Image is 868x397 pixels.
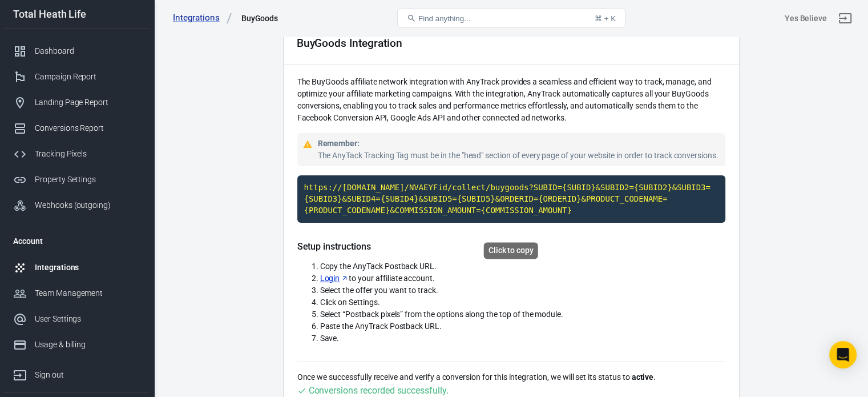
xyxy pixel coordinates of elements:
[35,97,141,109] div: Landing Page Report
[297,175,725,223] code: Click to copy
[35,45,141,57] div: Dashboard
[318,150,718,162] div: The AnyTack Tracking Tag must be in the "head" section of every page of your website in order to ...
[35,174,141,186] div: Property Settings
[4,38,150,64] a: Dashboard
[318,139,360,148] strong: Remember:
[484,242,538,259] div: Click to copy
[35,369,141,381] div: Sign out
[320,322,442,331] span: Paste the AnyTrack Postback URL.
[35,199,141,211] div: Webhooks (outgoing)
[4,141,150,167] a: Tracking Pixels
[4,332,150,358] a: Usage & billing
[418,14,470,23] span: Find anything...
[785,13,827,25] div: Account id: NVAEYFid
[35,287,141,299] div: Team Management
[829,341,857,368] div: Open Intercom Messenger
[397,9,625,28] button: Find anything...⌘ + K
[4,167,150,193] a: Property Settings
[4,227,150,255] li: Account
[4,358,150,388] a: Sign out
[35,122,141,134] div: Conversions Report
[35,71,141,83] div: Campaign Report
[320,274,435,283] span: to your affiliate account.
[4,306,150,332] a: User Settings
[35,339,141,351] div: Usage & billing
[320,286,438,295] span: Select the offer you want to track.
[297,241,725,252] h5: Setup instructions
[320,262,437,271] span: Copy the AnyTack Postback URL.
[831,5,859,32] a: Sign out
[4,9,150,19] div: Total Heath Life
[35,313,141,325] div: User Settings
[4,255,150,280] a: Integrations
[35,148,141,160] div: Tracking Pixels
[4,280,150,306] a: Team Management
[320,310,564,319] span: Select “Postback pixels” from the options along the top of the module.
[241,13,278,24] div: BuyGoods
[173,12,232,24] a: Integrations
[595,14,616,23] div: ⌘ + K
[320,334,340,343] span: Save.
[320,272,349,284] a: Login
[4,90,150,115] a: Landing Page Report
[320,298,380,307] span: Click on Settings.
[631,372,653,382] strong: active
[297,371,725,383] p: Once we successfully receive and verify a conversion for this integration, we will set its status...
[4,193,150,218] a: Webhooks (outgoing)
[4,115,150,141] a: Conversions Report
[4,64,150,90] a: Campaign Report
[35,262,141,274] div: Integrations
[297,76,725,124] p: The BuyGoods affiliate network integration with AnyTrack provides a seamless and efficient way to...
[297,37,402,49] div: BuyGoods Integration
